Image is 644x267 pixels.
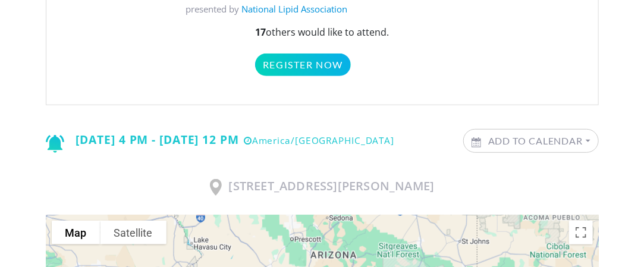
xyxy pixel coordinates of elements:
a: Register Now [255,54,351,76]
div: [DATE] 4 PM - [DATE] 12 PM [46,129,395,153]
img: Notification icon [46,135,64,153]
button: Show street map [52,221,100,244]
strong: 17 [255,26,266,39]
button: Toggle fullscreen view [569,221,593,244]
img: Location Icon [210,179,222,196]
small: America/[GEOGRAPHIC_DATA] [244,134,394,147]
a: National Lipid Association [242,3,348,15]
a: Add to Calendar [464,130,598,152]
img: Calendar icon [472,137,481,147]
p: presented by [186,2,458,16]
h3: [STREET_ADDRESS][PERSON_NAME] [46,179,599,196]
p: others would like to attend. [255,25,389,76]
button: Show satellite imagery [100,221,167,244]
